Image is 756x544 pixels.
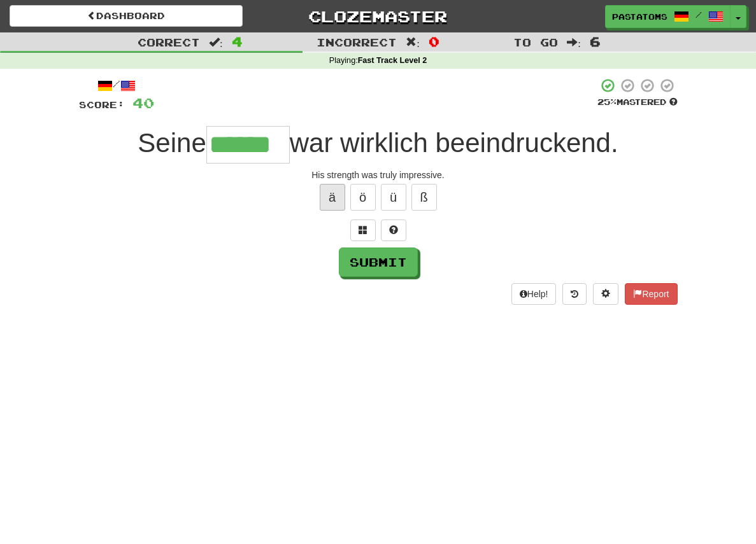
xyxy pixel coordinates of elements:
div: / [79,78,154,94]
span: Pastatoms [612,11,667,22]
span: 0 [429,34,439,49]
button: ü [381,184,406,211]
span: Seine [138,128,206,158]
span: Score: [79,99,125,110]
button: Switch sentence to multiple choice alt+p [350,220,376,241]
span: To go [513,36,558,48]
span: : [567,37,581,48]
span: 6 [590,34,601,49]
span: : [209,37,223,48]
span: war wirklich beeindruckend. [290,128,618,158]
span: : [406,37,420,48]
button: ä [320,184,345,211]
div: His strength was truly impressive. [79,169,678,181]
button: Report [625,283,677,305]
button: Help! [511,283,557,305]
a: Clozemaster [262,5,495,27]
span: 25 % [597,97,617,107]
strong: Fast Track Level 2 [358,56,427,65]
button: ß [411,184,437,211]
button: Round history (alt+y) [562,283,587,305]
span: 4 [232,34,243,49]
button: ö [350,184,376,211]
button: Single letter hint - you only get 1 per sentence and score half the points! alt+h [381,220,406,241]
div: Mastered [597,97,678,108]
button: Submit [339,248,418,277]
span: 40 [132,95,154,111]
span: Correct [138,36,200,48]
span: Incorrect [317,36,397,48]
span: / [695,10,702,19]
a: Pastatoms / [605,5,731,28]
a: Dashboard [10,5,243,27]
